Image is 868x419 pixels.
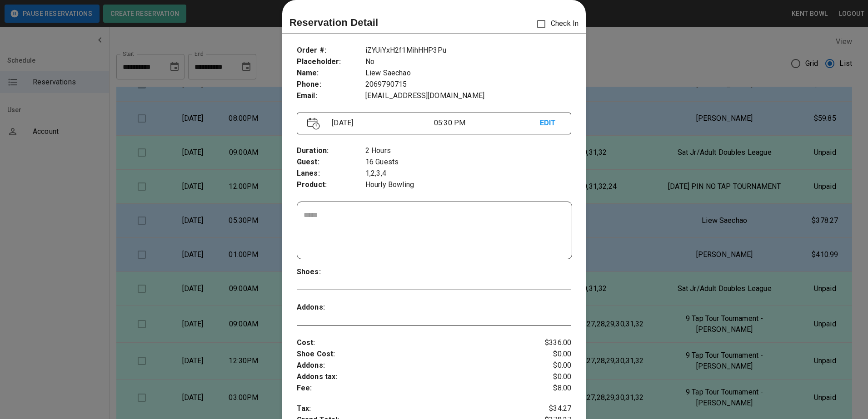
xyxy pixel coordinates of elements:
[297,68,365,79] p: Name :
[526,337,572,349] p: $336.00
[297,403,526,414] p: Tax :
[328,118,434,128] p: [DATE]
[297,302,365,313] p: Addons :
[526,371,572,383] p: $0.00
[434,118,540,128] p: 05:30 PM
[526,383,572,394] p: $8.00
[297,90,365,102] p: Email :
[297,349,526,360] p: Shoe Cost :
[289,15,379,30] p: Reservation Detail
[297,360,526,371] p: Addons :
[297,157,365,168] p: Guest :
[297,337,526,349] p: Cost :
[297,266,365,278] p: Shoes :
[532,15,579,34] p: Check In
[365,157,571,168] p: 16 Guests
[365,90,571,102] p: [EMAIL_ADDRESS][DOMAIN_NAME]
[540,118,561,129] p: EDIT
[526,349,572,360] p: $0.00
[365,68,571,79] p: Liew Saechao
[297,371,526,383] p: Addons tax :
[307,118,320,130] img: Vector
[297,56,365,68] p: Placeholder :
[365,56,571,68] p: No
[526,360,572,371] p: $0.00
[297,145,365,157] p: Duration :
[297,168,365,179] p: Lanes :
[365,145,571,157] p: 2 Hours
[297,45,365,56] p: Order # :
[526,403,572,414] p: $34.27
[297,79,365,90] p: Phone :
[365,168,571,179] p: 1,2,3,4
[297,383,526,394] p: Fee :
[365,79,571,90] p: 2069790715
[365,45,571,56] p: iZYUiYxH2f1MihHHP3Pu
[297,179,365,191] p: Product :
[365,179,571,191] p: Hourly Bowling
